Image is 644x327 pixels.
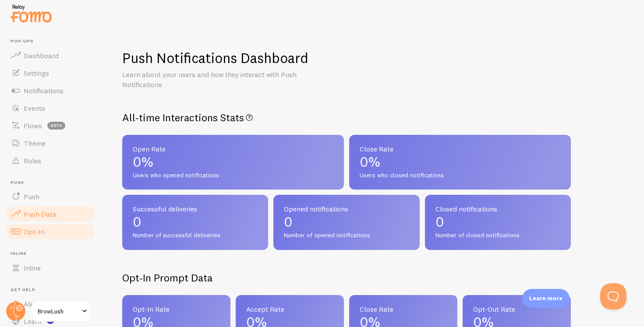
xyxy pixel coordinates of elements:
[24,192,39,201] span: Push
[133,172,333,179] span: Users who opened notifications
[24,317,42,326] span: Learn
[5,295,96,313] a: Alerts
[5,205,96,223] a: Push Data
[435,232,560,239] span: Number of closed notifications
[11,251,96,257] span: Inline
[360,145,560,152] span: Close Rate
[122,271,571,285] h2: Opt-In Prompt Data
[133,205,258,212] span: Successful deliveries
[11,287,96,293] span: Get Help
[11,180,96,186] span: Push
[133,155,333,169] p: 0%
[5,82,96,99] a: Notifications
[24,86,64,95] span: Notifications
[24,156,41,165] span: Rules
[5,152,96,169] a: Rules
[5,223,96,240] a: Opt-In
[473,306,560,313] span: Opt-Out Rate
[284,232,409,239] span: Number of opened notifications
[600,283,626,309] iframe: Help Scout Beacon - Open
[246,306,333,313] span: Accept Rate
[522,289,570,308] div: Learn more
[24,139,46,148] span: Theme
[24,104,45,113] span: Events
[5,47,96,64] a: Dashboard
[47,122,65,130] span: beta
[5,134,96,152] a: Theme
[24,210,57,218] span: Push Data
[133,306,220,313] span: Opt-In Rate
[32,301,91,322] a: BrowLush
[24,264,41,272] span: Inline
[360,172,560,179] span: Users who closed notifications
[435,205,560,212] span: Closed notifications
[5,117,96,134] a: Flows beta
[24,227,44,236] span: Opt-In
[360,306,447,313] span: Close Rate
[38,306,79,316] span: BrowLush
[5,64,96,82] a: Settings
[5,188,96,205] a: Push
[529,294,563,302] p: Learn more
[284,215,409,229] p: 0
[24,69,49,77] span: Settings
[24,121,42,130] span: Flows
[24,51,59,60] span: Dashboard
[133,232,258,239] span: Number of successful deliveries
[133,215,258,229] p: 0
[11,39,96,44] span: Pop-ups
[24,299,42,308] span: Alerts
[5,99,96,117] a: Events
[133,145,333,152] span: Open Rate
[9,2,53,25] img: fomo-relay-logo-orange.svg
[122,49,308,67] h1: Push Notifications Dashboard
[284,205,409,212] span: Opened notifications
[435,215,560,229] p: 0
[122,70,333,90] p: Learn about your users and how they interact with Push Notifications
[122,111,571,124] h2: All-time Interactions Stats
[5,259,96,277] a: Inline
[360,155,560,169] p: 0%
